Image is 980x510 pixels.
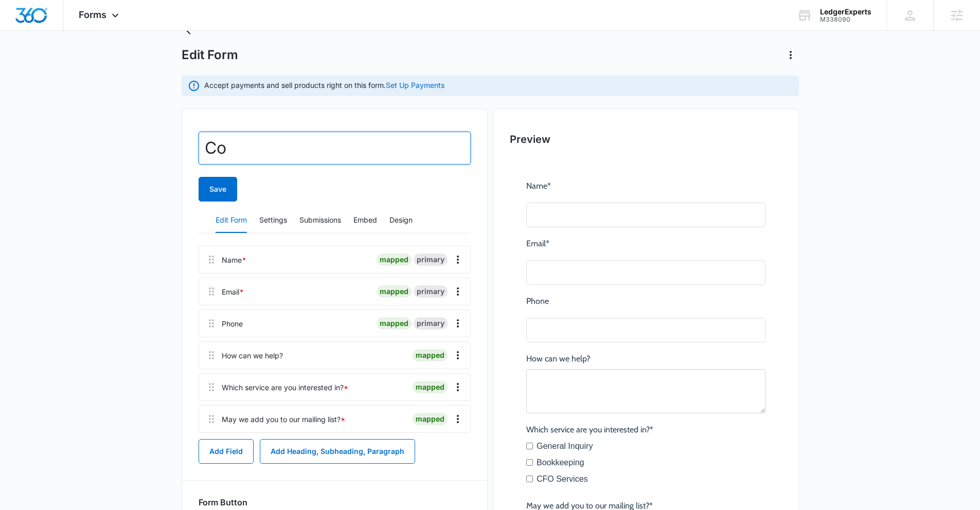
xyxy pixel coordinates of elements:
button: Submissions [299,208,341,233]
div: mapped [413,413,448,425]
p: Accept payments and sell products right on this form. [204,80,444,90]
label: Bookkeeping [10,277,58,289]
div: account name [820,8,871,16]
h1: Edit Form [182,47,238,63]
div: primary [414,253,448,266]
div: Phone [222,318,243,329]
div: account id [820,16,871,23]
button: Overflow Menu [450,379,466,395]
h3: Form Button [199,497,247,507]
label: CFO Services [10,293,62,305]
button: Add Heading, Subheading, Paragraph [260,439,415,464]
a: Set Up Payments [386,81,444,89]
button: Overflow Menu [450,251,466,268]
button: Settings [259,208,287,233]
div: mapped [413,349,448,361]
button: Overflow Menu [450,283,466,300]
h2: Preview [510,132,782,147]
div: mapped [377,317,412,330]
div: Email [222,286,244,297]
button: Save [199,177,237,202]
button: Overflow Menu [450,411,466,427]
div: mapped [413,381,448,393]
div: primary [414,285,448,298]
label: General Inquiry [10,260,66,272]
button: Embed [353,208,377,233]
div: How can we help? [222,350,283,361]
div: Which service are you interested in? [222,382,348,393]
button: Add Field [199,439,254,464]
div: primary [414,317,448,330]
input: Form Name [199,132,471,165]
button: Edit Form [216,208,247,233]
span: Submit [7,380,31,390]
div: mapped [377,285,412,298]
button: Overflow Menu [450,347,466,363]
button: Actions [782,47,799,63]
span: Forms [79,9,106,20]
button: Overflow Menu [450,315,466,332]
div: mapped [377,253,412,266]
button: Design [389,208,413,233]
div: Name [222,254,246,265]
div: May we add you to our mailing list? [222,414,345,425]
